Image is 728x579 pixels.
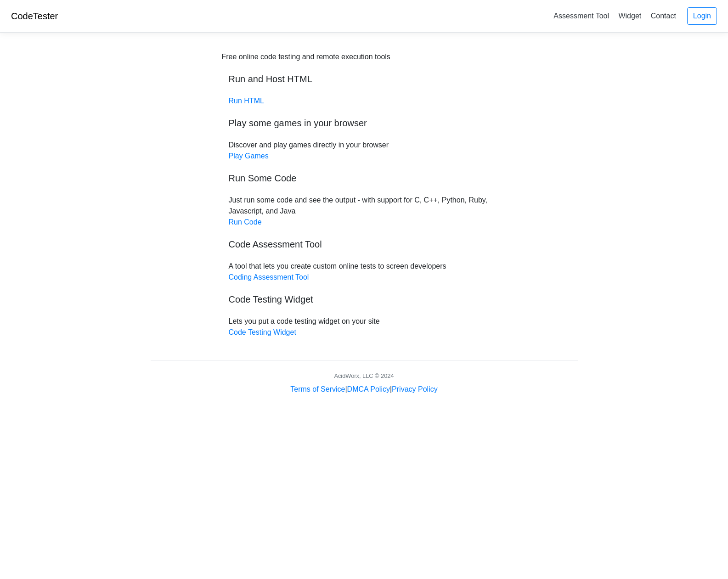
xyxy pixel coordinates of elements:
[550,8,613,23] a: Assessment Tool
[222,51,390,62] div: Free online code testing and remote execution tools
[229,328,296,336] a: Code Testing Widget
[615,8,645,23] a: Widget
[290,384,437,395] div: | |
[229,118,500,129] h5: Play some games in your browser
[290,385,345,393] a: Terms of Service
[229,173,500,184] h5: Run Some Code
[229,73,500,84] h5: Run and Host HTML
[229,294,500,305] h5: Code Testing Widget
[229,218,262,226] a: Run Code
[222,51,507,338] div: Discover and play games directly in your browser Just run some code and see the output - with sup...
[229,97,264,105] a: Run HTML
[647,8,680,23] a: Contact
[229,152,269,160] a: Play Games
[334,371,394,380] div: AcidWorx, LLC © 2024
[687,7,717,25] a: Login
[229,239,500,250] h5: Code Assessment Tool
[229,273,309,281] a: Coding Assessment Tool
[11,11,58,21] a: CodeTester
[347,385,390,393] a: DMCA Policy
[392,385,438,393] a: Privacy Policy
